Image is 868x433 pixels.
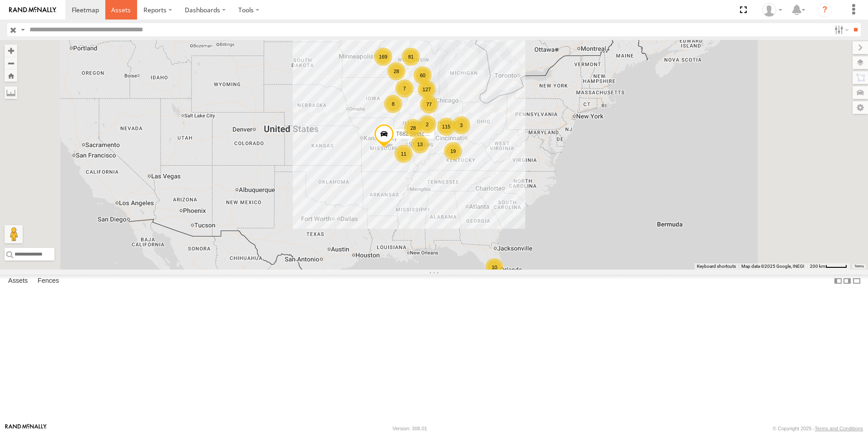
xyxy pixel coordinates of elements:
[404,119,422,137] div: 28
[33,275,64,287] label: Fences
[853,101,868,114] label: Map Settings
[384,95,402,113] div: 8
[414,66,432,84] div: 60
[5,86,17,99] label: Measure
[697,263,736,270] button: Keyboard shortcuts
[420,95,438,113] div: 77
[452,116,470,134] div: 3
[854,265,864,268] a: Terms (opens in new tab)
[396,131,438,137] span: T682 Stretch Flat
[741,264,804,269] span: Map data ©2025 Google, INEGI
[387,62,405,80] div: 28
[852,275,861,288] label: Hide Summary Table
[810,264,825,269] span: 200 km
[393,426,427,431] div: Version: 308.01
[4,275,32,287] label: Assets
[374,48,392,66] div: 169
[773,426,863,431] div: © Copyright 2025 -
[395,79,414,98] div: 7
[5,44,17,57] button: Zoom in
[485,258,503,276] div: 10
[5,225,23,243] button: Drag Pegman onto the map to open Street View
[19,23,26,36] label: Search Query
[831,23,850,36] label: Search Filter Options
[9,7,56,13] img: rand-logo.svg
[5,69,17,82] button: Zoom Home
[807,263,850,270] button: Map Scale: 200 km per 44 pixels
[395,145,413,163] div: 11
[759,3,785,17] div: Jay Hammerstrom
[5,57,17,69] button: Zoom out
[411,135,429,153] div: 13
[815,426,863,431] a: Terms and Conditions
[402,48,420,66] div: 81
[843,275,852,288] label: Dock Summary Table to the Right
[833,275,843,288] label: Dock Summary Table to the Left
[818,3,832,17] i: ?
[444,142,462,160] div: 19
[418,115,436,133] div: 2
[5,424,47,433] a: Visit our Website
[437,118,455,136] div: 115
[418,80,436,98] div: 127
